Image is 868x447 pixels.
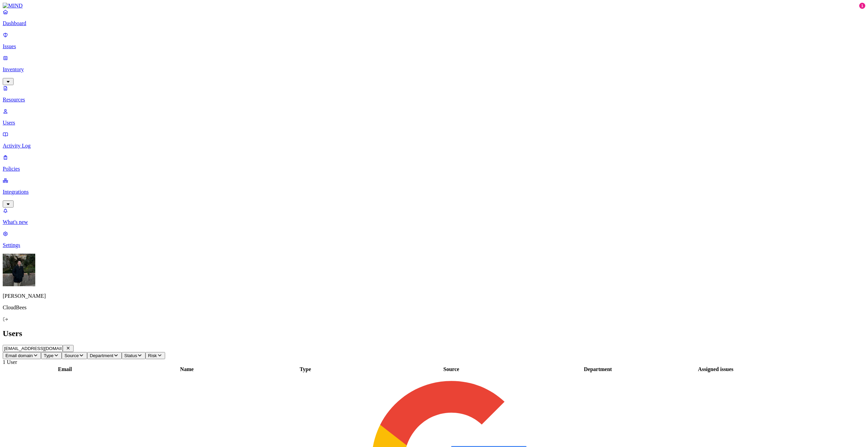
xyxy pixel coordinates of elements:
span: 1 User [3,359,17,365]
p: What's new [3,219,865,225]
div: Email [4,366,126,372]
p: Settings [3,242,865,248]
p: Integrations [3,189,865,195]
span: Department [90,353,114,358]
a: Policies [3,154,865,172]
p: CloudBees [3,305,865,311]
a: Issues [3,32,865,50]
input: Search [3,345,63,352]
p: Activity Log [3,143,865,149]
p: Users [3,120,865,126]
span: Status [124,353,137,358]
a: Integrations [3,177,865,207]
p: Policies [3,166,865,172]
h2: Users [3,329,865,338]
div: Assigned issues [658,366,774,372]
a: Inventory [3,55,865,84]
a: Settings [3,231,865,248]
div: 1 [859,3,865,9]
a: Dashboard [3,9,865,26]
div: Name [127,366,246,372]
div: Type [248,366,363,372]
div: Source [364,366,538,372]
p: Issues [3,43,865,50]
a: Resources [3,85,865,103]
div: Department [539,366,656,372]
p: [PERSON_NAME] [3,293,865,299]
span: Email domain [5,353,33,358]
span: Type [44,353,54,358]
p: Resources [3,97,865,103]
a: MIND [3,3,865,9]
span: Risk [148,353,157,358]
span: Source [64,353,79,358]
a: Activity Log [3,131,865,149]
img: Álvaro Menéndez Llada [3,254,35,286]
p: Inventory [3,66,865,73]
img: MIND [3,3,23,9]
a: What's new [3,208,865,225]
p: Dashboard [3,20,865,26]
a: Users [3,108,865,126]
